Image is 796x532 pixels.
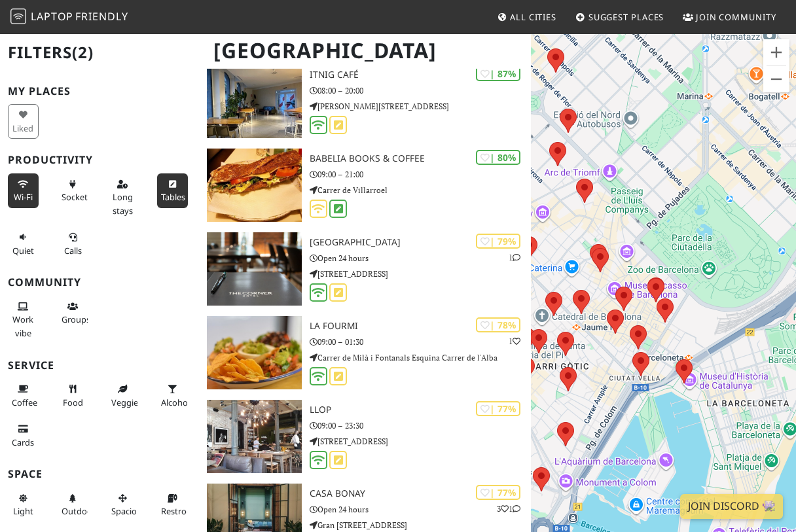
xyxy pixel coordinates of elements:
button: Spacious [107,488,138,522]
h3: [GEOGRAPHIC_DATA] [310,237,531,248]
button: Outdoor [58,488,88,522]
p: Carrer de Villarroel [310,184,531,196]
a: Llop | 77% Llop 09:00 – 23:30 [STREET_ADDRESS] [199,400,531,473]
div: | 79% [476,234,520,249]
p: 09:00 – 01:30 [310,336,531,348]
div: | 80% [476,150,520,165]
p: 09:00 – 23:30 [310,419,531,432]
span: Credit cards [12,436,34,448]
p: [PERSON_NAME][STREET_ADDRESS] [310,100,531,113]
span: Quiet [12,245,34,257]
span: Natural light [13,505,33,517]
p: 09:00 – 21:00 [310,168,531,181]
div: | 78% [476,317,520,332]
span: Friendly [75,9,128,24]
img: La Fourmi [207,316,302,389]
button: Restroom [157,488,188,522]
a: Suggest Places [570,5,670,29]
span: Video/audio calls [64,245,82,257]
img: Babelia Books & Coffee [207,149,302,222]
button: Groups [58,296,88,330]
span: All Cities [510,11,556,23]
button: Quiet [8,226,39,261]
button: Inzoomen [763,39,789,65]
h3: My Places [8,85,191,98]
a: Itnig Café | 87% Itnig Café 08:00 – 20:00 [PERSON_NAME][STREET_ADDRESS] [199,65,531,138]
button: Tables [157,173,188,208]
a: La Fourmi | 78% 1 La Fourmi 09:00 – 01:30 Carrer de Milà i Fontanals Esquina Carrer de l'Alba [199,316,531,389]
h3: Productivity [8,154,191,166]
button: Light [8,488,39,522]
span: (2) [72,41,94,63]
p: Gran [STREET_ADDRESS] [310,519,531,531]
button: Cards [8,418,39,453]
span: Coffee [12,397,37,408]
a: LaptopFriendly LaptopFriendly [10,6,128,29]
img: Llop [207,400,302,473]
button: Alcohol [157,378,188,413]
a: Join Discord 👾 [680,494,783,519]
img: LaptopFriendly [10,9,26,24]
a: Join Community [678,5,782,29]
div: | 77% [476,401,520,416]
h3: Casa Bonay [310,488,531,499]
h1: [GEOGRAPHIC_DATA] [203,33,528,69]
p: 1 [509,251,520,264]
span: People working [12,313,33,338]
h3: Space [8,468,191,480]
span: Laptop [31,9,73,24]
span: Stable Wi-Fi [14,191,33,203]
span: Join Community [696,11,776,23]
span: Outdoor area [62,505,96,517]
p: 1 [509,335,520,347]
button: Veggie [107,378,138,413]
a: Babelia Books & Coffee | 80% Babelia Books & Coffee 09:00 – 21:00 Carrer de Villarroel [199,149,531,222]
button: Wi-Fi [8,173,39,208]
h2: Filters [8,33,191,73]
h3: Community [8,276,191,289]
h3: Llop [310,404,531,416]
button: Food [58,378,88,413]
span: Restroom [161,505,200,517]
div: | 77% [476,485,520,500]
span: Group tables [62,313,90,325]
p: [STREET_ADDRESS] [310,268,531,280]
h3: La Fourmi [310,321,531,332]
p: 08:00 – 20:00 [310,84,531,97]
p: Open 24 hours [310,252,531,264]
span: Spacious [111,505,146,517]
button: Calls [58,226,88,261]
button: Sockets [58,173,88,208]
span: Food [63,397,83,408]
button: Uitzoomen [763,66,789,92]
span: Work-friendly tables [161,191,185,203]
h3: Babelia Books & Coffee [310,153,531,164]
p: Open 24 hours [310,503,531,516]
p: 3 1 [497,503,520,515]
button: Coffee [8,378,39,413]
img: Itnig Café [207,65,302,138]
a: The Corner Hotel | 79% 1 [GEOGRAPHIC_DATA] Open 24 hours [STREET_ADDRESS] [199,232,531,306]
span: Power sockets [62,191,92,203]
span: Suggest Places [588,11,664,23]
p: [STREET_ADDRESS] [310,435,531,448]
a: All Cities [492,5,562,29]
span: Long stays [113,191,133,216]
span: Alcohol [161,397,190,408]
span: Veggie [111,397,138,408]
p: Carrer de Milà i Fontanals Esquina Carrer de l'Alba [310,351,531,364]
h3: Service [8,359,191,372]
button: Work vibe [8,296,39,344]
img: The Corner Hotel [207,232,302,306]
button: Long stays [107,173,138,221]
